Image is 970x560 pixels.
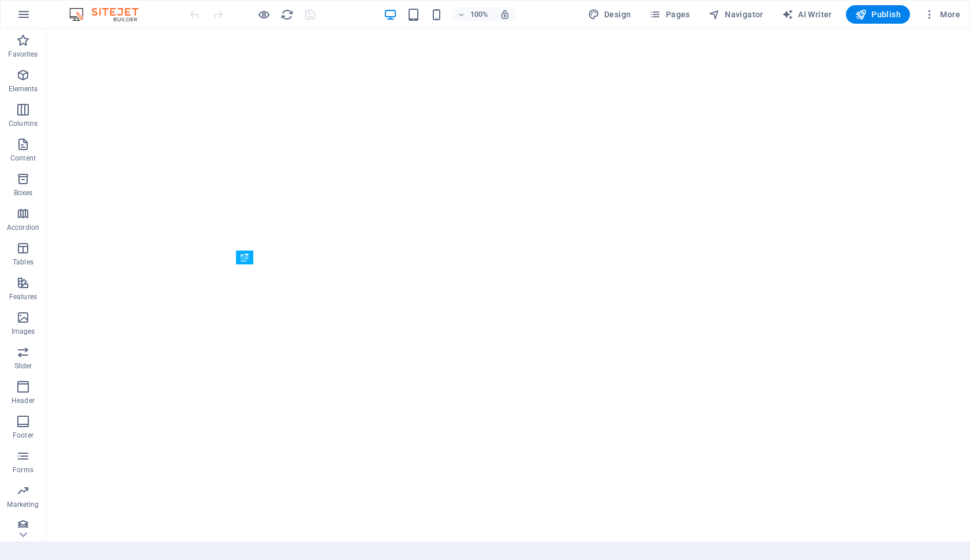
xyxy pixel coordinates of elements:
[500,9,510,20] i: On resize automatically adjust zoom level to fit chosen device.
[10,154,36,163] p: Content
[919,5,965,24] button: More
[13,257,33,267] p: Tables
[7,500,39,509] p: Marketing
[8,50,38,59] p: Favorites
[649,9,690,20] span: Pages
[583,5,636,24] button: Design
[782,9,832,20] span: AI Writer
[280,8,294,21] button: reload
[452,8,493,21] button: 100%
[470,8,488,21] h6: 100%
[777,5,837,24] button: AI Writer
[846,5,910,24] button: Publish
[583,5,636,24] div: Design (Ctrl+Alt+Y)
[7,223,39,232] p: Accordion
[12,396,35,405] p: Header
[13,431,33,440] p: Footer
[588,9,631,20] span: Design
[9,84,38,94] p: Elements
[924,9,960,20] span: More
[280,8,294,21] i: Reload page
[66,8,153,21] img: Editor Logo
[14,361,32,371] p: Slider
[645,5,694,24] button: Pages
[12,327,35,336] p: Images
[13,465,33,475] p: Forms
[14,188,33,197] p: Boxes
[257,8,271,21] button: Click here to leave preview mode and continue editing
[9,292,37,301] p: Features
[709,9,763,20] span: Navigator
[9,119,38,128] p: Columns
[704,5,768,24] button: Navigator
[855,9,901,20] span: Publish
